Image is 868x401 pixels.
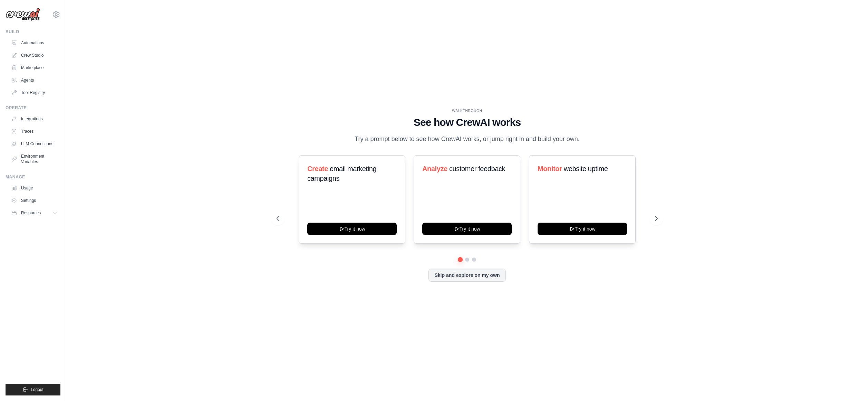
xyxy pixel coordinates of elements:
[449,165,505,172] span: customer feedback
[563,165,608,172] span: website uptime
[6,105,60,111] div: Operate
[8,195,60,206] a: Settings
[31,387,44,392] span: Logout
[351,134,583,144] p: Try a prompt below to see how CrewAI works, or jump right in and build your own.
[538,223,627,235] button: Try it now
[8,87,60,98] a: Tool Registry
[6,29,60,35] div: Build
[8,37,60,48] a: Automations
[8,207,60,218] button: Resources
[307,223,397,235] button: Try it now
[8,113,60,124] a: Integrations
[307,165,328,172] span: Create
[8,75,60,86] a: Agents
[6,384,60,395] button: Logout
[422,223,512,235] button: Try it now
[8,50,60,61] a: Crew Studio
[428,269,505,282] button: Skip and explore on my own
[277,116,658,129] h1: See how CrewAI works
[307,165,376,182] span: email marketing campaigns
[6,8,40,21] img: Logo
[8,126,60,137] a: Traces
[8,62,60,73] a: Marketplace
[277,108,658,113] div: WALKTHROUGH
[21,210,41,216] span: Resources
[8,151,60,167] a: Environment Variables
[6,174,60,180] div: Manage
[538,165,562,172] span: Monitor
[8,183,60,194] a: Usage
[422,165,447,172] span: Analyze
[8,138,60,149] a: LLM Connections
